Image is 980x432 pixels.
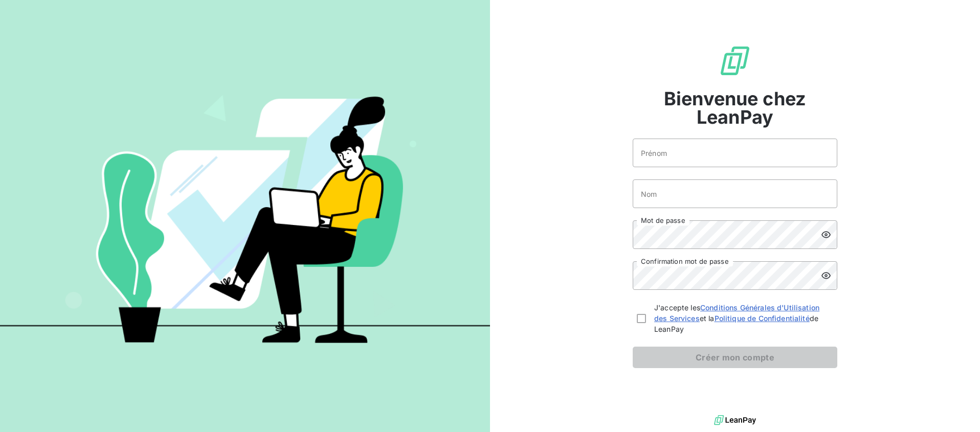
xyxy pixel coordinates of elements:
img: logo [714,413,756,428]
span: Bienvenue chez LeanPay [633,89,837,126]
a: Conditions Générales d'Utilisation des Services [654,303,819,323]
input: placeholder [633,179,837,208]
img: logo sigle [719,44,751,77]
span: J'accepte les et la de LeanPay [654,302,833,334]
button: Créer mon compte [633,347,837,368]
a: Politique de Confidentialité [715,314,810,323]
input: placeholder [633,139,837,167]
